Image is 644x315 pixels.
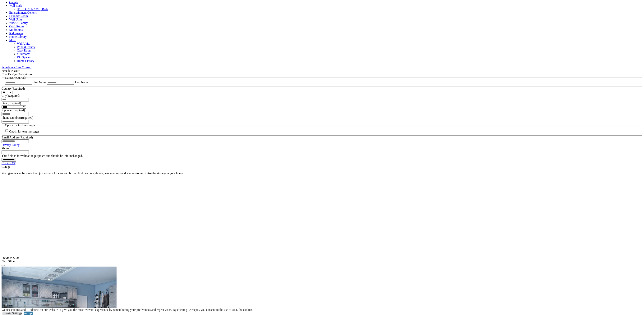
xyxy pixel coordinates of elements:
[17,45,35,49] a: Wine & Pantry
[20,136,33,139] span: (Required)
[2,69,33,76] span: Schedule Your
[11,109,25,112] span: (Required)
[2,147,9,150] label: Phone
[9,4,22,7] a: Wall Beds
[17,42,30,45] a: Wall Units
[2,162,16,165] a: CLOSE (X)
[2,154,642,158] div: This field is for validation purposes and should be left unchanged.
[9,18,22,21] a: Wall Units
[2,165,10,168] span: Garage
[17,49,31,52] a: Craft Room
[12,76,25,79] span: (Required)
[9,130,39,133] label: Opt-in for text messages
[5,76,26,79] legend: Name
[9,38,16,42] a: More menu text will display only on big screen
[17,52,30,56] a: Mudrooms
[17,7,48,11] a: [PERSON_NAME] Beds
[2,101,21,105] label: State
[9,14,28,18] a: Laundry Room
[17,59,34,62] a: Home Library
[2,109,25,112] label: Zipcode
[9,35,27,38] a: Home Library
[2,308,253,312] div: We use cookies and IP address on our website to give you the most relevant experience by remember...
[5,124,35,127] legend: Opt-in for text messages
[8,101,21,105] span: (Required)
[2,260,642,263] div: Next Slide
[17,56,31,59] a: Kid Spaces
[2,136,33,139] label: Email Address
[2,116,33,119] label: Phone Number
[2,256,642,260] div: Previous Slide
[2,172,642,175] p: Your garage can be more than just a space for cars and boxes. Add custom cabinets, workstations a...
[2,143,20,146] a: Privacy Policy
[9,21,28,25] a: Wine & Pantry
[7,94,20,97] span: (Required)
[2,66,31,69] a: Schedule a Free Consult (opens a dropdown menu)
[2,87,25,90] label: Country
[9,32,23,35] a: Kid Spaces
[2,73,33,76] em: Free Design Consultation
[9,25,24,28] a: Craft Room
[20,116,33,119] span: (Required)
[9,28,23,31] a: Mudrooms
[9,11,37,14] a: Entertainment Centers
[2,94,20,97] label: City
[24,312,33,315] a: Accept
[2,312,22,315] a: Cookie Settings
[75,81,89,84] label: Last Name
[9,1,18,4] a: Garage
[33,81,46,84] label: First Name
[11,87,25,90] span: (Required)
[2,265,5,266] button: Click here to pause slide show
